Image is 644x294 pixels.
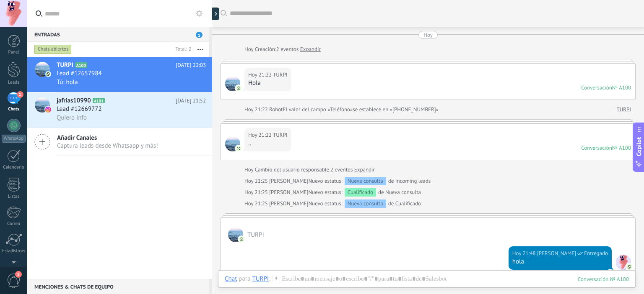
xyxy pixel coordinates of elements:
[17,91,23,98] span: 1
[612,84,631,91] div: № A100
[269,177,308,184] span: RICARDO
[273,71,287,79] span: TURPI
[248,139,288,148] div: ..
[225,136,240,151] span: TURPI
[308,199,421,208] div: de Cualificado
[176,61,206,69] span: [DATE] 22:03
[244,45,321,54] div: Creación:
[244,45,255,54] div: Hoy
[269,275,270,283] span: :
[211,8,219,20] div: Mostrar
[244,166,255,174] div: Hoy
[45,71,51,77] img: icon
[269,200,308,207] span: RICARDO
[635,137,643,156] span: Copilot
[239,275,250,283] span: para
[617,105,631,114] a: TURPI
[27,92,212,128] a: avatariconjafrias10990A101[DATE] 21:52Lead #12669772Quiero info
[616,255,631,270] span: RICARDO
[248,71,273,79] div: Hoy 21:22
[345,199,386,208] div: Nueva consulta
[27,57,212,92] a: avatariconTURPIA100[DATE] 22:03Lead #12657984Tú: hola
[244,199,269,208] div: Hoy 21:25
[423,31,433,39] div: Hoy
[93,98,105,103] span: A101
[283,105,353,114] span: El valor del campo «Teléfono»
[345,188,376,197] div: Cualificado
[75,62,87,68] span: A100
[308,188,421,197] div: de Nueva consulta
[353,105,439,114] span: se establece en «[PHONE_NUMBER]»
[269,106,283,113] span: Robot
[34,44,72,54] div: Chats abiertos
[244,105,269,114] div: Hoy 21:22
[308,177,431,185] div: de Incoming leads
[308,188,342,197] span: Nuevo estatus:
[172,45,191,54] div: Total: 2
[2,135,26,143] div: WhatsApp
[2,221,26,227] div: Correo
[354,166,375,174] a: Expandir
[2,50,26,55] div: Panel
[244,188,269,197] div: Hoy 21:25
[57,97,91,105] span: jafrias10990
[248,79,288,87] div: Hola
[225,76,240,91] span: TURPI
[276,45,299,54] span: 2 eventos
[57,78,78,86] span: Tú: hola
[273,131,287,139] span: TURPI
[45,107,51,112] img: icon
[2,80,26,85] div: Leads
[15,271,22,278] span: 1
[57,61,73,69] span: TURPI
[236,85,241,91] img: com.amocrm.amocrmwa.svg
[244,177,269,185] div: Hoy 21:25
[247,231,264,239] span: TURPI
[537,249,576,258] span: RICARDO (Oficina de Venta)
[27,27,209,42] div: Entradas
[308,199,342,208] span: Nuevo estatus:
[248,131,273,139] div: Hoy 21:22
[57,142,158,150] span: Captura leads desde Whatsapp y más!
[2,248,26,254] div: Estadísticas
[57,134,158,142] span: Añadir Canales
[512,258,608,266] div: hola
[191,42,209,57] button: Más
[584,249,608,258] span: Entregado
[176,97,206,105] span: [DATE] 21:52
[2,165,26,170] div: Calendario
[512,249,537,258] div: Hoy 21:48
[308,177,342,185] span: Nuevo estatus:
[196,32,203,38] span: 1
[252,275,269,282] div: TURPI
[27,279,209,294] div: Menciones & Chats de equipo
[345,177,386,185] div: Nueva consulta
[239,236,244,242] img: com.amocrm.amocrmwa.svg
[244,166,375,174] div: Cambio del usuario responsable:
[57,105,102,113] span: Lead #12669772
[2,107,26,112] div: Chats
[578,276,629,283] div: 100
[330,166,353,174] span: 2 eventos
[626,264,632,270] img: com.amocrm.amocrmwa.svg
[300,45,321,54] a: Expandir
[57,114,87,122] span: Quiero info
[269,189,308,196] span: RICARDO
[228,227,243,242] span: TURPI
[2,194,26,199] div: Listas
[236,146,241,151] img: com.amocrm.amocrmwa.svg
[612,144,631,151] div: № A100
[581,84,612,91] div: Conversación
[57,69,102,78] span: Lead #12657984
[581,144,612,151] div: Conversación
